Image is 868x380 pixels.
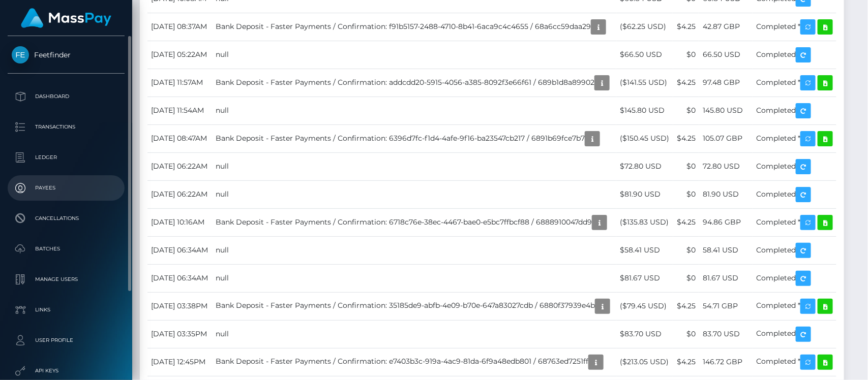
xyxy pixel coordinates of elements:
[699,152,753,180] td: 72.80 USD
[12,46,29,64] img: Feetfinder
[12,211,121,226] p: Cancellations
[616,124,673,152] td: ($150.45 USD)
[147,97,212,124] td: [DATE] 11:54AM
[212,236,616,264] td: null
[673,320,699,348] td: $0
[21,8,111,28] img: MassPay Logo
[699,41,753,69] td: 66.50 USD
[147,348,212,376] td: [DATE] 12:45PM
[616,69,673,97] td: ($141.55 USD)
[673,152,699,180] td: $0
[8,50,125,59] span: Feetfinder
[673,180,699,208] td: $0
[212,180,616,208] td: null
[147,152,212,180] td: [DATE] 06:22AM
[753,124,836,152] td: Completed *
[753,97,836,124] td: Completed
[753,69,836,97] td: Completed *
[616,208,673,236] td: ($135.83 USD)
[12,150,121,165] p: Ledger
[673,236,699,264] td: $0
[212,320,616,348] td: null
[699,180,753,208] td: 81.90 USD
[753,41,836,69] td: Completed
[616,320,673,348] td: $83.70 USD
[212,208,616,236] td: Bank Deposit - Faster Payments / Confirmation: 6718c76e-38ec-4467-bae0-e5bc7ffbcf88 / 6888910047dd9
[147,13,212,41] td: [DATE] 08:37AM
[147,320,212,348] td: [DATE] 03:35PM
[12,272,121,287] p: Manage Users
[212,152,616,180] td: null
[12,180,121,196] p: Payees
[147,236,212,264] td: [DATE] 06:34AM
[147,264,212,292] td: [DATE] 06:34AM
[673,264,699,292] td: $0
[753,292,836,320] td: Completed *
[8,236,125,262] a: Batches
[753,180,836,208] td: Completed
[8,114,125,140] a: Transactions
[212,69,616,97] td: Bank Deposit - Faster Payments / Confirmation: addcdd20-5915-4056-a385-8092f3e66f61 / 689b1d8a89902
[753,208,836,236] td: Completed *
[616,152,673,180] td: $72.80 USD
[147,180,212,208] td: [DATE] 06:22AM
[8,206,125,231] a: Cancellations
[753,13,836,41] td: Completed *
[8,297,125,323] a: Links
[616,97,673,124] td: $145.80 USD
[212,348,616,376] td: Bank Deposit - Faster Payments / Confirmation: e7403b3c-919a-4ac9-81da-6f9a48edb801 / 68763ed7251ff
[147,292,212,320] td: [DATE] 03:38PM
[616,41,673,69] td: $66.50 USD
[212,41,616,69] td: null
[8,328,125,353] a: User Profile
[8,175,125,201] a: Payees
[212,292,616,320] td: Bank Deposit - Faster Payments / Confirmation: 35185de9-abfb-4e09-b70e-647a83027cdb / 6880f37939e4b
[699,292,753,320] td: 54.71 GBP
[616,236,673,264] td: $58.41 USD
[753,264,836,292] td: Completed
[753,236,836,264] td: Completed
[616,348,673,376] td: ($213.05 USD)
[212,264,616,292] td: null
[753,152,836,180] td: Completed
[616,180,673,208] td: $81.90 USD
[673,208,699,236] td: $4.25
[147,41,212,69] td: [DATE] 05:22AM
[12,89,121,104] p: Dashboard
[699,264,753,292] td: 81.67 USD
[699,97,753,124] td: 145.80 USD
[673,41,699,69] td: $0
[699,348,753,376] td: 146.72 GBP
[8,267,125,292] a: Manage Users
[147,124,212,152] td: [DATE] 08:47AM
[12,333,121,348] p: User Profile
[699,208,753,236] td: 94.86 GBP
[673,348,699,376] td: $4.25
[212,97,616,124] td: null
[12,363,121,378] p: API Keys
[616,13,673,41] td: ($62.25 USD)
[212,124,616,152] td: Bank Deposit - Faster Payments / Confirmation: 6396d7fc-f1d4-4afe-9f16-ba23547cb217 / 6891b69fce7b7
[12,302,121,318] p: Links
[753,320,836,348] td: Completed
[699,320,753,348] td: 83.70 USD
[8,145,125,170] a: Ledger
[212,13,616,41] td: Bank Deposit - Faster Payments / Confirmation: f91b5157-2488-4710-8b41-6aca9c4c4655 / 68a6cc59daa29
[699,69,753,97] td: 97.48 GBP
[699,13,753,41] td: 42.87 GBP
[673,97,699,124] td: $0
[147,208,212,236] td: [DATE] 10:16AM
[673,13,699,41] td: $4.25
[147,69,212,97] td: [DATE] 11:57AM
[673,69,699,97] td: $4.25
[12,119,121,135] p: Transactions
[673,124,699,152] td: $4.25
[616,292,673,320] td: ($79.45 USD)
[12,241,121,257] p: Batches
[699,124,753,152] td: 105.07 GBP
[753,348,836,376] td: Completed *
[616,264,673,292] td: $81.67 USD
[8,84,125,109] a: Dashboard
[699,236,753,264] td: 58.41 USD
[673,292,699,320] td: $4.25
